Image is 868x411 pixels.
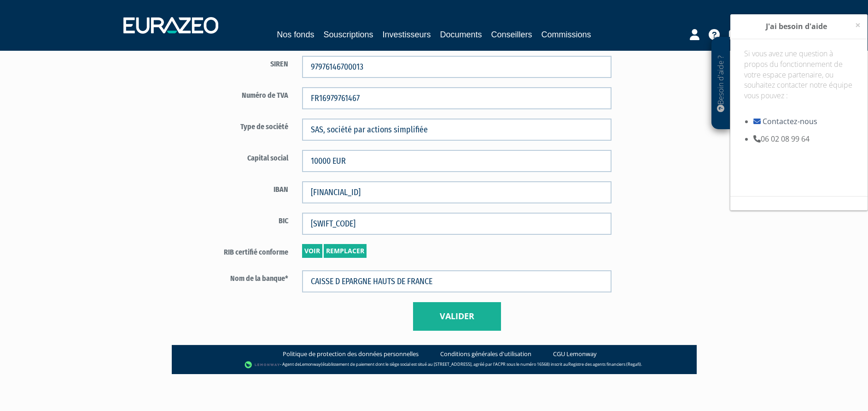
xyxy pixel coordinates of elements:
[188,56,296,70] label: SIREN
[440,350,531,358] a: Conditions générales d'utilisation
[188,181,296,195] label: IBAN
[188,87,296,101] label: Numéro de TVA
[245,360,280,369] img: logo-lemonway.png
[188,119,296,132] label: Type de société
[188,244,296,258] label: RIB certifié conforme
[277,28,314,41] a: Nos fonds
[553,350,597,358] a: CGU Lemonway
[568,362,641,368] a: Registre des agents financiers (Regafi)
[188,150,296,164] label: Capital social
[413,302,501,331] button: Valider
[730,14,868,39] div: J'ai besoin d'aide
[300,362,321,368] a: Lemonway
[763,116,817,126] a: Contactez-nous
[744,48,854,112] p: Si vous avez une question à propos du fonctionnement de votre espace partenaire, ou souhaitez con...
[855,18,861,31] span: ×
[323,28,373,41] a: Souscriptions
[188,213,296,226] label: BIC
[753,134,854,144] li: 06 02 08 99 64
[491,28,532,41] a: Conseillers
[324,244,367,258] a: Remplacer
[382,28,431,41] a: Investisseurs
[542,28,591,41] a: Commissions
[440,28,482,41] a: Documents
[123,17,218,34] img: 1732889491-logotype_eurazeo_blanc_rvb.png
[302,244,322,258] a: Voir
[716,42,726,125] p: Besoin d'aide ?
[188,270,296,284] label: Nom de la banque*
[181,360,687,369] div: - Agent de (établissement de paiement dont le siège social est situé au [STREET_ADDRESS], agréé p...
[283,350,419,358] a: Politique de protection des données personnelles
